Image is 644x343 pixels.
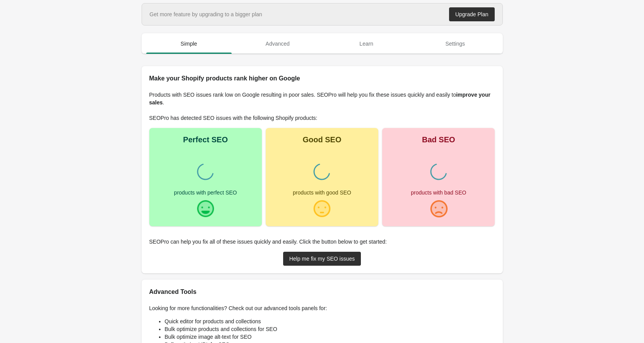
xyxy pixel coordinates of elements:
[322,34,411,54] button: Learn
[324,37,410,51] span: Learn
[302,136,341,143] div: Good SEO
[165,333,495,341] li: Bulk optimize image alt-text for SEO
[422,136,455,143] div: Bad SEO
[289,256,355,262] div: Help me fix my SEO issues
[233,34,322,54] button: Advanced
[283,252,361,266] a: Help me fix my SEO issues
[149,74,495,83] h2: Make your Shopify products rank higher on Google
[146,37,232,51] span: Simple
[183,136,228,143] div: Perfect SEO
[145,34,234,54] button: Simple
[174,190,237,195] div: products with perfect SEO
[149,114,495,122] p: SEOPro has detected SEO issues with the following Shopify products:
[412,37,498,51] span: Settings
[165,325,495,333] li: Bulk optimize products and collections for SEO
[293,190,351,195] div: products with good SEO
[149,92,490,106] b: improve your sales
[449,7,495,21] a: Upgrade Plan
[411,190,466,195] div: products with bad SEO
[149,238,495,246] p: SEOPro can help you fix all of these issues quickly and easily. Click the button below to get sta...
[165,317,495,325] li: Quick editor for products and collections
[411,34,500,54] button: Settings
[235,37,321,51] span: Advanced
[150,10,262,18] div: Get more feature by upgrading to a bigger plan
[455,11,489,17] div: Upgrade Plan
[149,91,495,106] p: Products with SEO issues rank low on Google resulting in poor sales. SEOPro will help you fix the...
[149,287,495,297] h2: Advanced Tools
